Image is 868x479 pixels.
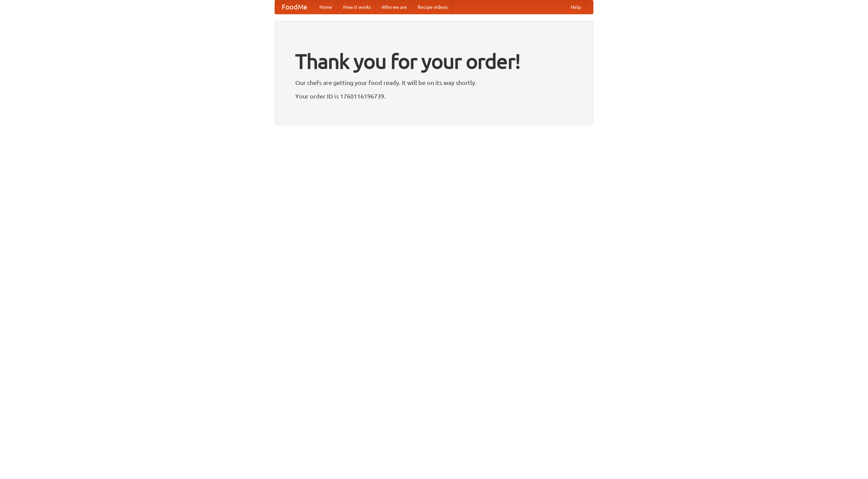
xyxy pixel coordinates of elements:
a: FoodMe [275,0,314,14]
h1: Thank you for your order! [295,45,573,78]
a: Who we are [376,0,412,14]
a: Help [565,0,586,14]
a: Recipe videos [412,0,453,14]
a: Home [314,0,338,14]
p: Our chefs are getting your food ready. It will be on its way shortly. [295,78,573,88]
p: Your order ID is 1760116196739. [295,91,573,101]
a: How it works [338,0,376,14]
